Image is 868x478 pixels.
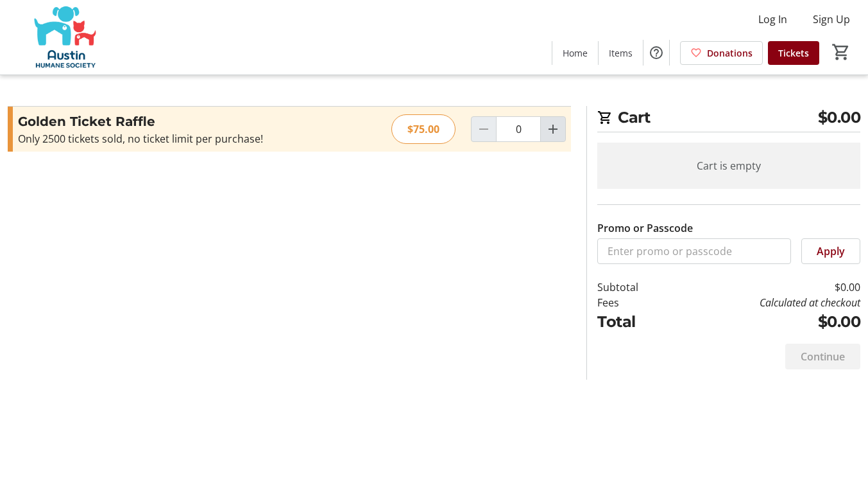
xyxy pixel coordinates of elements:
[18,131,298,146] div: Only 2500 tickets sold, no ticket limit per purchase!
[680,41,763,65] a: Donations
[674,310,860,333] td: $0.00
[748,9,797,30] button: Log In
[674,279,860,295] td: $0.00
[674,295,860,310] td: Calculated at checkout
[778,46,809,60] span: Tickets
[830,40,853,64] button: Cart
[758,12,787,27] span: Log In
[818,106,861,129] span: $0.00
[541,117,565,141] button: Increment by one
[597,279,674,295] td: Subtotal
[597,220,693,236] label: Promo or Passcode
[803,9,860,30] button: Sign Up
[391,114,455,144] div: $75.00
[609,46,633,60] span: Items
[597,310,674,333] td: Total
[817,243,845,259] span: Apply
[768,41,819,65] a: Tickets
[643,40,669,66] button: Help
[813,12,850,27] span: Sign Up
[8,5,122,69] img: Austin Humane Society's Logo
[801,238,860,264] button: Apply
[707,46,753,60] span: Donations
[18,112,298,131] h3: Golden Ticket Raffle
[597,106,860,132] h2: Cart
[597,238,791,264] input: Enter promo or passcode
[597,143,860,189] div: Cart is empty
[599,41,643,65] a: Items
[552,41,598,65] a: Home
[597,295,674,310] td: Fees
[563,46,588,60] span: Home
[496,116,541,142] input: Golden Ticket Raffle Quantity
